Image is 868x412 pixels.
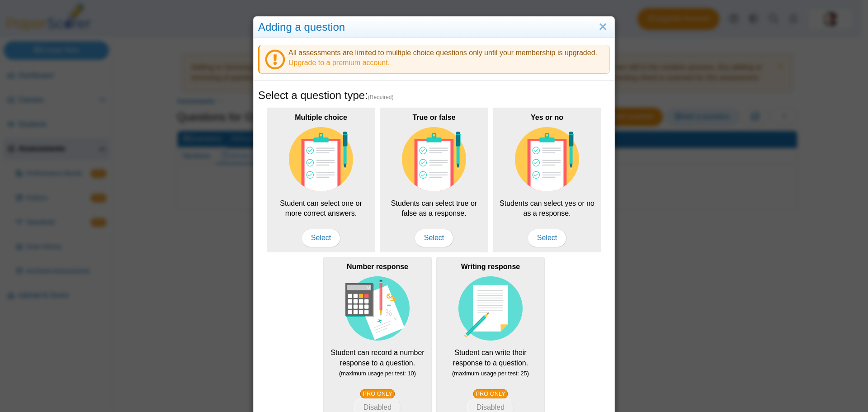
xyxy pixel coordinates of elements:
div: Students can select yes or no as a response. [493,108,601,252]
b: True or false [412,114,455,121]
div: Adding a question [254,17,614,38]
div: All assessments are limited to multiple choice questions only until your membership is upgraded. [258,45,610,74]
span: Select [302,229,340,247]
img: item-type-writing-response.svg [458,276,523,341]
span: Select [415,229,453,247]
span: Disabled [476,403,505,411]
div: Student can select one or more correct answers. [267,108,375,252]
a: Upgrade to a premium account. [288,59,390,66]
a: Close [596,19,610,35]
span: Select [528,229,566,247]
img: item-type-multiple-choice.svg [289,127,353,191]
a: PRO ONLY [473,389,508,398]
small: (maximum usage per test: 10) [339,370,416,377]
a: PRO ONLY [360,389,395,398]
span: (Required) [368,94,394,101]
small: (maximum usage per test: 25) [452,370,529,377]
span: Disabled [363,403,392,411]
img: item-type-number-response.svg [345,276,410,341]
img: item-type-multiple-choice.svg [402,127,466,191]
img: item-type-multiple-choice.svg [515,127,579,191]
b: Writing response [461,263,520,270]
b: Number response [347,263,408,270]
b: Multiple choice [295,114,347,121]
h5: Select a question type: [258,88,610,103]
div: Students can select true or false as a response. [380,108,488,252]
b: Yes or no [531,114,563,121]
